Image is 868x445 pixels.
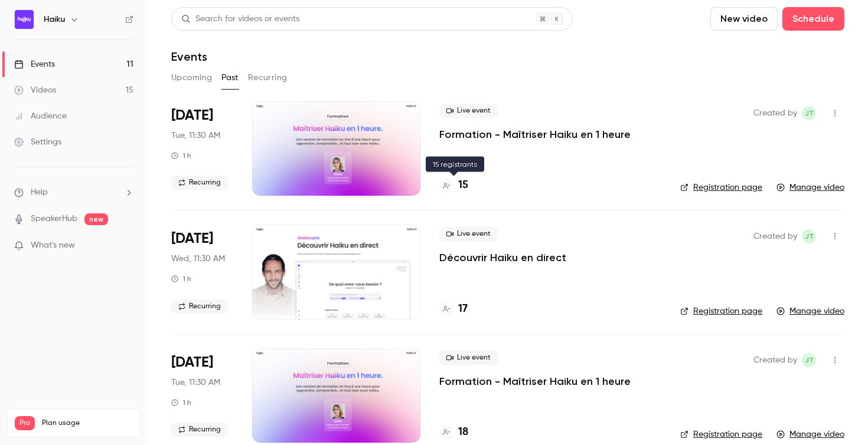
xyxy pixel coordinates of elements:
span: Tue, 11:30 AM [171,130,220,141]
button: Schedule [782,7,844,31]
div: Oct 7 Tue, 11:30 AM (Europe/Paris) [171,348,233,443]
h4: 17 [458,301,468,317]
a: 17 [439,301,468,317]
div: Audience [14,110,67,122]
a: SpeakerHub [31,213,77,225]
a: 15 [439,177,468,193]
img: Haiku [15,10,34,29]
iframe: Noticeable Trigger [119,240,133,251]
div: Settings [14,136,61,148]
button: Past [221,68,239,87]
span: [DATE] [171,229,213,248]
div: 1 h [171,151,191,160]
button: Upcoming [171,68,212,87]
span: jean Touzet [802,353,816,367]
span: Help [31,186,48,199]
a: 18 [439,424,468,440]
span: new [84,213,108,225]
span: jean Touzet [802,106,816,120]
div: Search for videos or events [181,13,299,25]
span: jT [805,229,814,243]
span: Created by [753,229,797,243]
span: Created by [753,106,797,120]
a: Registration page [680,428,762,440]
a: Formation - Maîtriser Haiku en 1 heure [439,127,631,141]
span: jT [805,106,814,120]
h4: 15 [458,177,468,193]
a: Manage video [776,428,844,440]
span: Plan usage [42,418,133,428]
button: New video [710,7,778,31]
button: Recurring [248,68,288,87]
a: Registration page [680,305,762,317]
span: Live event [439,104,498,118]
div: Oct 14 Tue, 11:30 AM (Europe/Paris) [171,101,233,196]
div: 1 h [171,274,191,284]
span: jean Touzet [802,229,816,243]
a: Formation - Maîtriser Haiku en 1 heure [439,374,631,388]
span: jT [805,353,814,367]
a: Manage video [776,182,844,193]
h1: Events [171,50,207,64]
h6: Haiku [44,14,65,25]
span: Recurring [171,299,228,314]
span: Live event [439,351,498,365]
span: What's new [31,239,75,252]
a: Manage video [776,305,844,317]
span: Pro [15,416,35,430]
div: Videos [14,84,56,96]
a: Registration page [680,182,762,193]
span: Created by [753,353,797,367]
span: Live event [439,227,498,241]
div: 1 h [171,398,191,407]
span: Tue, 11:30 AM [171,377,220,388]
div: Events [14,58,55,70]
div: Oct 8 Wed, 11:30 AM (Europe/Paris) [171,225,233,319]
h4: 18 [458,424,468,440]
span: [DATE] [171,353,213,372]
span: Wed, 11:30 AM [171,253,225,265]
a: Découvrir Haiku en direct [439,250,566,265]
span: Recurring [171,176,228,190]
span: [DATE] [171,106,213,125]
li: help-dropdown-opener [14,186,133,199]
span: Recurring [171,423,228,437]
